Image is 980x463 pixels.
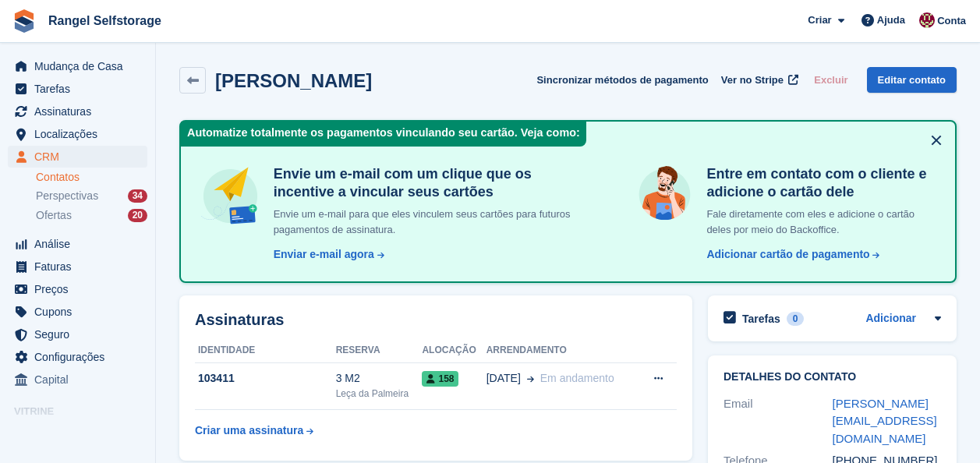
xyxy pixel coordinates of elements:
[267,165,573,200] h4: Envie um e-mail com um clique que os incentive a vincular seus cartões
[42,8,168,34] a: Rangel Selfstorage
[129,425,147,444] a: Loja de pré-visualização
[34,55,128,77] span: Mudança de Casa
[865,310,916,328] a: Adicionar
[700,165,936,200] h4: Entre em contato com o cliente e adicione o cartão dele
[486,338,639,363] th: Arrendamento
[536,67,708,93] button: Sincronizar métodos de pagamento
[919,12,935,28] img: Diana Moreira
[8,323,147,345] a: menu
[36,208,72,223] span: Ofertas
[8,123,147,145] a: menu
[195,422,303,439] div: Criar uma assinatura
[937,13,966,29] span: Conta
[34,78,128,100] span: Tarefas
[700,207,936,237] p: Fale diretamente com eles e adicione o cartão deles por meio do Backoffice.
[34,256,128,277] span: Faturas
[724,395,833,448] div: Email
[700,246,881,263] a: Adicionar cartão de pagamento
[195,338,336,363] th: Identidade
[36,189,98,203] span: Perspectivas
[336,338,423,363] th: Reserva
[867,67,957,93] a: Editar contato
[336,370,423,387] div: 3 M2
[274,246,374,263] div: Enviar e-mail agora
[8,233,147,255] a: menu
[36,188,147,204] a: Perspectivas 34
[540,372,614,384] span: Em andamento
[34,101,128,122] span: Assinaturas
[877,12,905,28] span: Ajuda
[808,67,854,93] button: Excluir
[8,423,147,445] a: menu
[486,370,521,387] span: [DATE]
[422,338,486,363] th: Alocação
[8,146,147,168] a: menu
[34,278,128,300] span: Preços
[808,12,831,28] span: Criar
[724,371,941,383] h2: Detalhes do contato
[128,209,147,222] div: 20
[8,55,147,77] a: menu
[8,256,147,277] a: menu
[200,165,261,227] img: send-email-b5881ef4c8f827a638e46e229e590028c7e36e3a6c99d2365469aff88783de13.svg
[195,416,313,445] a: Criar uma assinatura
[8,278,147,300] a: menu
[36,170,147,185] a: Contatos
[635,165,694,224] img: get-in-touch-e3e95b6451f4e49772a6039d3abdde126589d6f45a760754adfa51be33bf0f70.svg
[721,72,784,88] span: Ver no Stripe
[742,312,780,326] h2: Tarefas
[34,346,128,368] span: Configurações
[34,301,128,323] span: Cupons
[195,311,677,329] h2: Assinaturas
[336,387,423,401] div: Leça da Palmeira
[36,207,147,224] a: Ofertas 20
[215,70,372,91] h2: [PERSON_NAME]
[422,371,458,387] span: 158
[12,9,36,33] img: stora-icon-8386f47178a22dfd0bd8f6a31ec36ba5ce8667c1dd55bd0f319d3a0aa187defe.svg
[34,423,128,445] span: Portal de reservas
[715,67,801,93] a: Ver no Stripe
[34,146,128,168] span: CRM
[833,397,937,445] a: [PERSON_NAME][EMAIL_ADDRESS][DOMAIN_NAME]
[706,246,869,263] div: Adicionar cartão de pagamento
[8,301,147,323] a: menu
[267,207,573,237] p: Envie um e-mail para que eles vinculem seus cartões para futuros pagamentos de assinatura.
[181,122,586,147] div: Automatize totalmente os pagamentos vinculando seu cartão. Veja como:
[8,369,147,391] a: menu
[8,101,147,122] a: menu
[8,78,147,100] a: menu
[34,323,128,345] span: Seguro
[787,312,805,326] div: 0
[14,404,155,419] span: Vitrine
[34,123,128,145] span: Localizações
[8,346,147,368] a: menu
[34,233,128,255] span: Análise
[128,189,147,203] div: 34
[195,370,336,387] div: 103411
[34,369,128,391] span: Capital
